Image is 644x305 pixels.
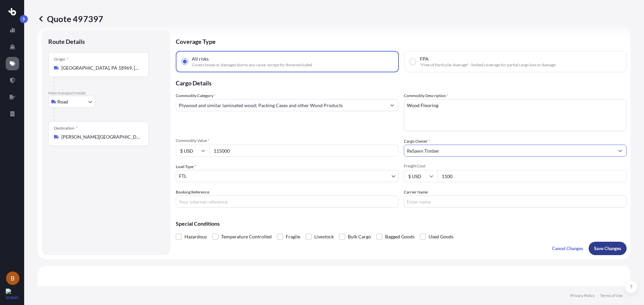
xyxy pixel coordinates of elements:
[176,170,398,182] button: FTL
[192,56,209,62] span: All risks
[61,65,141,71] input: Origin
[404,145,614,157] input: Full name
[179,173,186,179] span: FTL
[552,245,583,252] p: Cancel Changes
[589,242,627,255] button: Save Changes
[404,92,448,99] label: Commodity Description
[38,13,103,24] p: Quote 497397
[385,232,415,242] span: Bagged Goods
[176,189,209,196] label: Booking Reference
[600,293,623,298] a: Terms of Use
[184,232,207,242] span: Hazardous
[54,126,77,131] div: Destination
[176,31,627,51] p: Coverage Type
[547,242,589,255] button: Cancel Changes
[176,92,216,99] label: Commodity Category
[594,245,621,252] p: Save Changes
[437,170,627,182] input: Enter amount
[404,196,627,208] input: Enter name
[404,138,430,145] label: Cargo Owner
[6,289,18,299] img: organization-logo
[11,275,15,282] span: B
[286,232,300,242] span: Fragile
[54,57,68,62] div: Origin
[420,62,555,68] span: "Free of Particular Average" - limited coverage for partial cargo loss or damage
[176,99,386,111] input: Select a commodity type
[404,99,627,131] textarea: Wood Flooring
[386,99,398,111] button: Show suggestions
[209,145,398,157] input: Type amount
[61,134,141,140] input: Destination
[48,90,164,96] p: Main transport mode
[348,232,371,242] span: Bulk Cargo
[314,232,334,242] span: Livestock
[221,232,272,242] span: Temperature Controlled
[429,232,453,242] span: Used Goods
[614,145,626,157] button: Show suggestions
[176,72,627,92] p: Cargo Details
[48,37,85,46] p: Route Details
[176,221,627,226] p: Special Conditions
[192,62,312,68] span: Covers losses or damages due to any cause, except for those excluded
[410,59,416,65] input: FPA"Free of Particular Average" - limited coverage for partial cargo loss or damage
[570,293,595,298] a: Privacy Policy
[176,138,398,143] span: Commodity Value
[404,189,428,196] label: Carrier Name
[420,56,429,62] span: FPA
[404,163,627,169] span: Freight Cost
[182,59,188,65] input: All risksCovers losses or damages due to any cause, except for those excluded
[176,163,196,170] span: Load Type
[176,196,398,208] input: Your internal reference
[57,98,68,105] span: Road
[48,96,95,108] button: Select transport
